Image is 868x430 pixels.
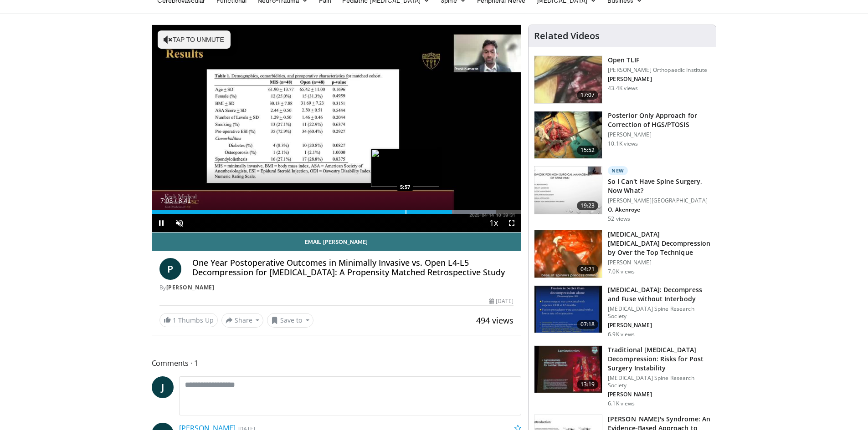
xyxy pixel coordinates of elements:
[192,258,514,278] h4: One Year Postoperative Outcomes in Minimally Invasive vs. Open L4-L5 Decompression for [MEDICAL_D...
[534,285,710,338] a: 07:18 [MEDICAL_DATA]: Decompress and Fuse without Interbody [MEDICAL_DATA] Spine Research Society...
[534,56,710,104] a: 17:07 Open TLIF [PERSON_NAME] Orthopaedic Institute [PERSON_NAME] 43.4K views
[608,111,710,129] h3: Posterior Only Approach for Correction of HGS/PTOSIS
[476,315,514,326] span: 494 views
[371,149,439,187] img: image.jpeg
[577,320,599,329] span: 07:18
[534,230,602,278] img: 5bc800f5-1105-408a-bbac-d346e50c89d5.150x105_q85_crop-smart_upscale.jpg
[608,259,710,266] p: [PERSON_NAME]
[608,76,707,83] p: [PERSON_NAME]
[221,313,264,328] button: Share
[608,345,710,373] h3: Traditional [MEDICAL_DATA] Decompression: Risks for Post Surgery Instability
[170,214,189,232] button: Unmute
[608,215,630,223] p: 52 views
[534,167,602,214] img: c4373fc0-6c06-41b5-9b74-66e3a29521fb.150x105_q85_crop-smart_upscale.jpg
[608,166,628,175] p: New
[534,346,602,393] img: 5e876a87-51da-405d-9c40-1020f1f086d6.150x105_q85_crop-smart_upscale.jpg
[608,140,638,147] p: 10.1K views
[159,283,514,292] div: By
[160,197,173,204] span: 7:03
[152,233,521,251] a: Email [PERSON_NAME]
[608,391,710,398] p: [PERSON_NAME]
[159,258,181,280] a: P
[534,166,710,223] a: 19:23 New So I Can't Have Spine Surgery, Now What? [PERSON_NAME][GEOGRAPHIC_DATA] O. Akenroye 52 ...
[577,380,599,389] span: 13:19
[608,56,707,65] h3: Open TLIF
[158,30,231,49] button: Tap to unmute
[608,206,710,213] p: O. Akenroye
[179,197,191,204] span: 8:41
[608,331,635,338] p: 6.9K views
[152,357,522,369] span: Comments 1
[608,268,635,275] p: 7.0K views
[152,210,521,214] div: Progress Bar
[159,313,218,327] a: 1 Thumbs Up
[608,197,710,204] p: [PERSON_NAME][GEOGRAPHIC_DATA]
[534,345,710,407] a: 13:19 Traditional [MEDICAL_DATA] Decompression: Risks for Post Surgery Instability [MEDICAL_DATA]...
[152,376,174,398] a: J
[608,285,710,304] h3: [MEDICAL_DATA]: Decompress and Fuse without Interbody
[503,214,521,232] button: Fullscreen
[608,322,710,329] p: [PERSON_NAME]
[608,177,710,195] h3: So I Can't Have Spine Surgery, Now What?
[608,131,710,138] p: [PERSON_NAME]
[577,265,599,274] span: 04:21
[577,91,599,100] span: 17:07
[577,201,599,210] span: 19:23
[608,66,707,74] p: [PERSON_NAME] Orthopaedic Institute
[608,400,635,407] p: 6.1K views
[267,313,313,328] button: Save to
[534,111,710,159] a: 15:52 Posterior Only Approach for Correction of HGS/PTOSIS [PERSON_NAME] 10.1K views
[152,25,521,233] video-js: Video Player
[534,111,602,159] img: AMFAUBLRvnRX8J4n4xMDoxOjByO_JhYE.150x105_q85_crop-smart_upscale.jpg
[534,230,710,278] a: 04:21 [MEDICAL_DATA] [MEDICAL_DATA] Decompression by Over the Top Technique [PERSON_NAME] 7.0K views
[608,230,710,257] h3: [MEDICAL_DATA] [MEDICAL_DATA] Decompression by Over the Top Technique
[489,297,514,305] div: [DATE]
[152,214,170,232] button: Pause
[534,286,602,333] img: 97801bed-5de1-4037-bed6-2d7170b090cf.150x105_q85_crop-smart_upscale.jpg
[173,316,176,324] span: 1
[484,214,503,232] button: Playback Rate
[534,56,602,103] img: 87433_0000_3.png.150x105_q85_crop-smart_upscale.jpg
[534,30,600,41] h4: Related Videos
[608,85,638,92] p: 43.4K views
[608,305,710,320] p: [MEDICAL_DATA] Spine Research Society
[166,283,215,291] a: [PERSON_NAME]
[175,197,177,204] span: /
[577,146,599,155] span: 15:52
[608,374,710,389] p: [MEDICAL_DATA] Spine Research Society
